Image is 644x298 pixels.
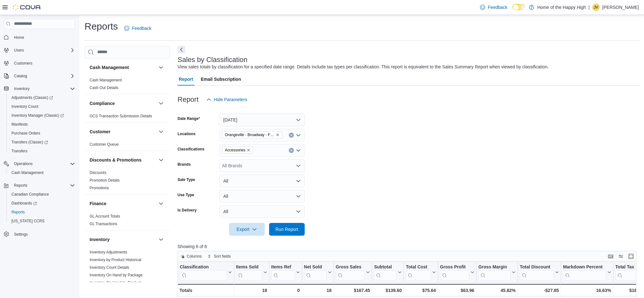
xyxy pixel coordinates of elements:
[563,264,611,280] button: Markdown Percent
[478,264,511,280] div: Gross Margin
[289,133,294,138] button: Clear input
[236,264,262,270] div: Items Sold
[178,46,185,53] button: Next
[296,163,301,168] button: Open list of options
[178,243,641,250] p: Showing 6 of 6
[271,264,295,270] div: Items Ref
[90,78,122,83] span: Cash Management
[11,210,25,215] span: Reports
[617,253,625,260] button: Display options
[275,226,298,232] span: Run Report
[90,273,143,277] a: Inventory On Hand by Package
[563,264,606,270] div: Markdown Percent
[90,185,109,191] span: Promotions
[90,222,117,226] a: GL Transactions
[9,147,30,155] a: Transfers
[11,33,75,41] span: Home
[304,264,326,280] div: Net Sold
[11,59,75,67] span: Customers
[1,33,78,42] button: Home
[90,214,120,219] span: GL Account Totals
[1,159,78,168] button: Operations
[204,93,250,106] button: Hide Parameters
[11,46,26,54] button: Users
[336,287,370,294] div: $167.45
[11,95,53,100] span: Adjustments (Classic)
[180,264,227,280] div: Classification
[11,113,64,118] span: Inventory Manager (Classic)
[6,129,78,138] button: Purchase Orders
[4,30,75,255] nav: Complex example
[90,128,110,135] h3: Customer
[615,264,638,280] div: Total Tax
[90,250,127,254] a: Inventory Adjustments
[90,85,119,90] span: Cash Out Details
[180,264,232,280] button: Classification
[9,129,75,137] span: Purchase Orders
[9,208,75,216] span: Reports
[11,131,40,136] span: Purchase Orders
[220,190,305,203] button: All
[90,281,141,285] a: Inventory On Hand by Product
[222,131,282,138] span: Orangeville - Broadway - Fire & Flower
[178,56,247,64] h3: Sales by Classification
[90,200,156,207] button: Finance
[512,4,526,10] input: Dark Mode
[180,287,232,294] div: Totals
[563,264,606,280] div: Markdown Percent
[11,85,75,93] span: Inventory
[11,46,75,54] span: Users
[90,265,129,270] span: Inventory Count Details
[6,199,78,208] a: Dashboards
[588,3,590,11] p: |
[11,201,37,206] span: Dashboards
[1,46,78,55] button: Users
[336,264,370,280] button: Gross Sales
[271,264,300,280] button: Items Ref
[178,177,195,182] label: Sale Type
[14,86,30,91] span: Inventory
[85,212,170,230] div: Finance
[11,192,49,197] span: Canadian Compliance
[11,230,75,238] span: Settings
[6,93,78,102] a: Adjustments (Classic)
[90,257,141,262] span: Inventory by Product Historical
[627,253,635,260] button: Enter fullscreen
[478,264,511,270] div: Gross Margin
[233,223,261,236] span: Export
[592,3,600,11] div: Jennifer Verney
[276,133,280,137] button: Remove Orangeville - Broadway - Fire & Flower from selection in this group
[9,94,75,101] span: Adjustments (Classic)
[1,181,78,190] button: Reports
[157,128,165,135] button: Customer
[11,72,30,80] button: Catalog
[269,223,305,236] button: Run Report
[336,264,365,270] div: Gross Sales
[440,264,469,270] div: Gross Profit
[6,102,78,111] button: Inventory Count
[85,141,170,151] div: Customer
[11,218,44,224] span: [US_STATE] CCRS
[85,169,170,194] div: Discounts & Promotions
[615,287,643,294] div: $18.14
[9,129,43,137] a: Purchase Orders
[157,100,165,107] button: Compliance
[289,148,294,153] button: Clear input
[520,287,559,294] div: -$27.85
[90,178,120,183] a: Promotion Details
[14,48,24,53] span: Users
[201,73,241,86] span: Email Subscription
[178,96,199,103] h3: Report
[374,264,402,280] button: Subtotal
[6,168,78,177] button: Cash Management
[607,253,614,260] button: Keyboard shortcuts
[214,254,231,259] span: Sort fields
[247,148,250,152] button: Remove Accessories from selection in this group
[14,161,33,166] span: Operations
[304,264,331,280] button: Net Sold
[225,132,275,138] span: Orangeville - Broadway - Fire & Flower
[374,264,397,280] div: Subtotal
[9,217,75,225] span: Washington CCRS
[11,160,75,168] span: Operations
